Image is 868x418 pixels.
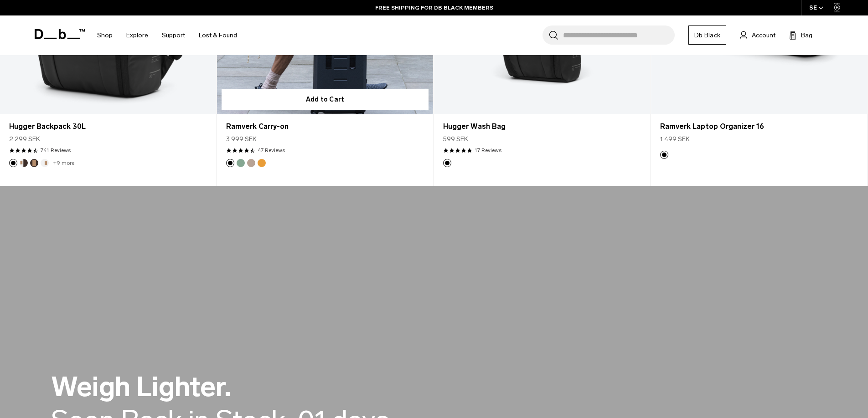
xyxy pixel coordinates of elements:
[126,19,148,51] a: Explore
[9,159,17,167] button: Black Out
[752,31,775,40] span: Account
[9,121,207,132] a: Hugger Backpack 30L
[30,159,38,167] button: Espresso
[162,19,185,51] a: Support
[375,4,493,12] a: FREE SHIPPING FOR DB BLACK MEMBERS
[51,373,461,401] h2: Weigh Lighter.
[443,121,641,132] a: Hugger Wash Bag
[801,31,812,40] span: Bag
[475,146,501,154] a: 17 reviews
[660,121,858,132] a: Ramverk Laptop Organizer 16
[226,121,424,132] a: Ramverk Carry-on
[660,134,690,144] span: 1 499 SEK
[740,30,775,41] a: Account
[258,159,266,167] button: Parhelion Orange
[247,159,255,167] button: Fogbow Beige
[789,30,812,41] button: Bag
[41,146,71,154] a: 741 reviews
[41,159,49,167] button: Oatmilk
[258,146,285,154] a: 47 reviews
[688,25,726,45] a: Db Black
[443,159,451,167] button: Black Out
[660,151,668,159] button: Black Out
[237,159,245,167] button: Green Ray
[9,134,40,144] span: 2 299 SEK
[53,160,74,166] a: +9 more
[20,159,28,167] button: Cappuccino
[443,134,468,144] span: 599 SEK
[199,19,237,51] a: Lost & Found
[226,159,234,167] button: Black Out
[97,19,113,51] a: Shop
[90,15,244,55] nav: Main Navigation
[226,134,257,144] span: 3 999 SEK
[222,89,429,110] button: Add to Cart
